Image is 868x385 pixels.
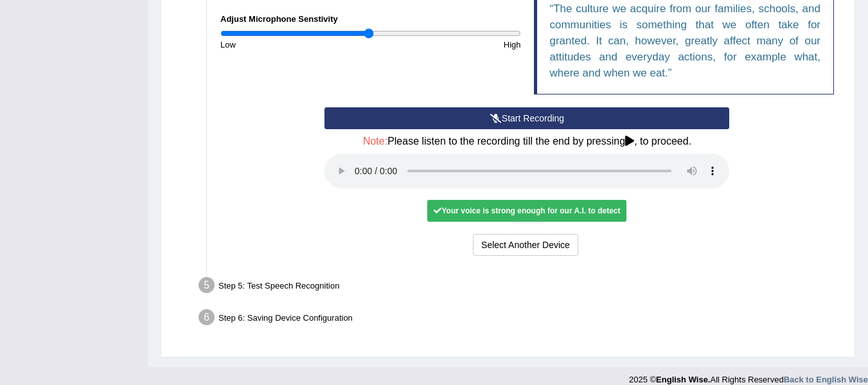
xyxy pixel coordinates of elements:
button: Start Recording [324,107,729,129]
label: Adjust Microphone Senstivity [220,13,338,25]
div: Your voice is strong enough for our A.I. to detect [427,200,626,222]
strong: English Wise. [656,375,710,384]
h4: Please listen to the recording till the end by pressing , to proceed. [324,136,729,147]
span: Note: [363,136,387,147]
q: The culture we acquire from our families, schools, and communities is something that we often tak... [550,3,821,79]
div: Low [214,39,371,51]
a: Back to English Wise [784,375,868,384]
div: Step 6: Saving Device Configuration [193,305,849,334]
div: Step 5: Test Speech Recognition [193,273,849,301]
div: High [371,39,527,51]
button: Select Another Device [473,234,578,256]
